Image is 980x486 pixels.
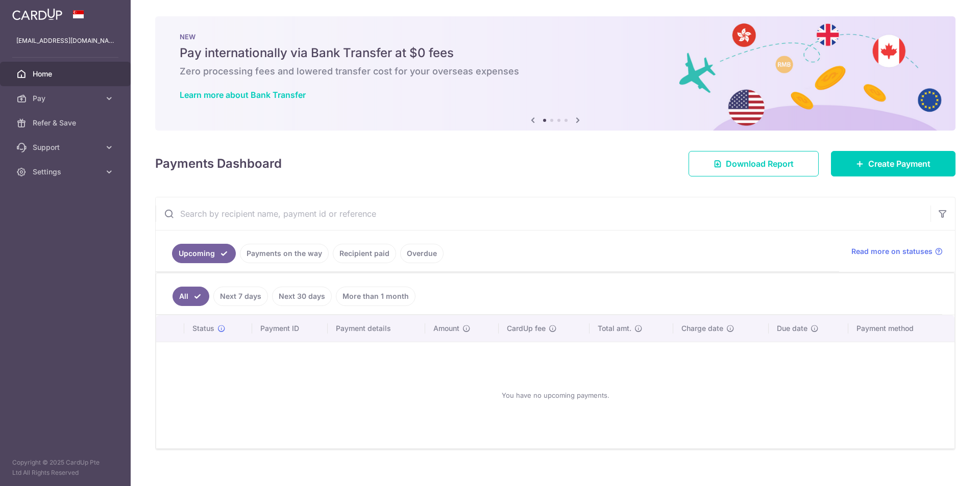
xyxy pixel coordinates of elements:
[168,350,942,440] div: You have no upcoming payments.
[681,323,723,334] span: Charge date
[33,69,100,79] span: Home
[155,16,955,131] img: Bank transfer banner
[507,323,546,334] span: CardUp fee
[12,8,62,20] img: CardUp
[272,287,332,306] a: Next 30 days
[328,315,426,342] th: Payment details
[16,36,114,46] p: [EMAIL_ADDRESS][DOMAIN_NAME]
[180,45,931,61] h5: Pay internationally via Bank Transfer at $0 fees
[173,287,209,306] a: All
[598,323,631,334] span: Total amt.
[180,33,931,41] p: NEW
[726,158,794,170] span: Download Report
[336,287,415,306] a: More than 1 month
[848,315,954,342] th: Payment method
[252,315,328,342] th: Payment ID
[33,167,100,177] span: Settings
[33,118,100,128] span: Refer & Save
[333,244,396,263] a: Recipient paid
[180,65,931,78] h6: Zero processing fees and lowered transfer cost for your overseas expenses
[851,246,933,257] span: Read more on statuses
[433,323,459,334] span: Amount
[777,323,807,334] span: Due date
[156,197,930,230] input: Search by recipient name, payment id or reference
[868,158,930,170] span: Create Payment
[33,142,100,152] span: Support
[33,93,100,104] span: Pay
[689,151,819,176] a: Download Report
[851,246,943,257] a: Read more on statuses
[180,90,306,100] a: Learn more about Bank Transfer
[240,244,329,263] a: Payments on the way
[192,323,214,334] span: Status
[400,244,444,263] a: Overdue
[155,155,282,173] h4: Payments Dashboard
[831,151,955,176] a: Create Payment
[213,287,268,306] a: Next 7 days
[172,244,236,263] a: Upcoming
